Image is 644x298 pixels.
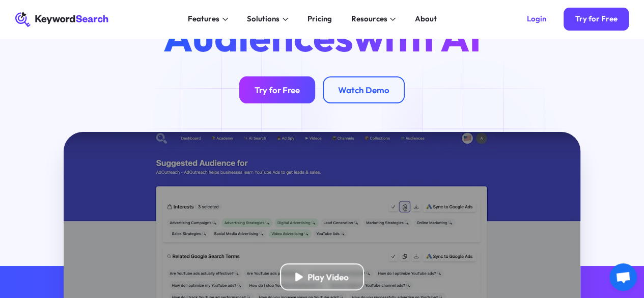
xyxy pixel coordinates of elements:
[338,85,389,95] div: Watch Demo
[307,13,332,25] div: Pricing
[415,13,437,25] div: About
[609,263,637,291] div: Open de chat
[239,76,315,103] a: Try for Free
[188,13,219,25] div: Features
[247,13,279,25] div: Solutions
[527,14,546,24] div: Login
[564,8,629,31] a: Try for Free
[302,12,338,27] a: Pricing
[516,8,558,31] a: Login
[307,272,349,282] div: Play Video
[575,14,617,24] div: Try for Free
[255,85,300,95] div: Try for Free
[409,12,443,27] a: About
[351,13,387,25] div: Resources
